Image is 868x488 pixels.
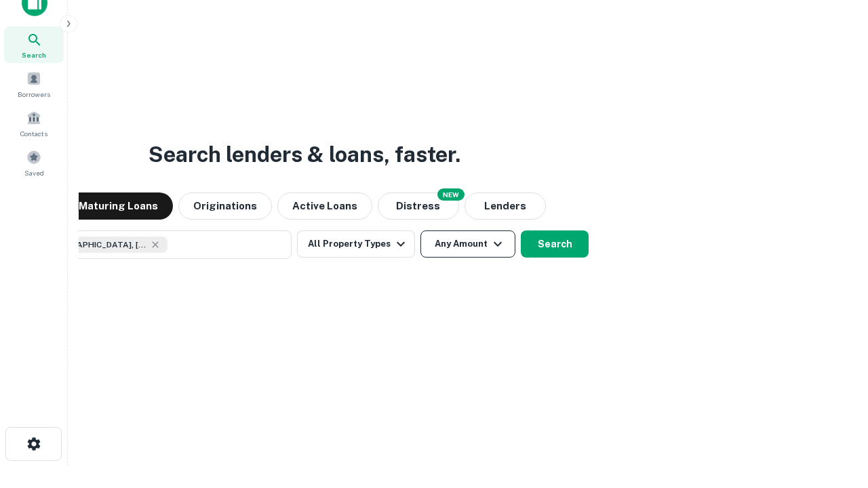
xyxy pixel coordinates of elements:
div: NEW [437,188,465,201]
button: Search distressed loans with lien and other non-mortgage details. [378,192,459,220]
button: [GEOGRAPHIC_DATA], [GEOGRAPHIC_DATA], [GEOGRAPHIC_DATA] [20,230,292,259]
button: Lenders [465,192,546,220]
button: Any Amount [420,230,515,258]
span: Saved [24,167,44,178]
button: Maturing Loans [64,192,173,220]
a: Search [4,26,64,63]
iframe: Chat Widget [800,380,868,445]
a: Saved [4,144,64,181]
button: Originations [178,192,272,220]
a: Contacts [4,105,64,142]
button: Active Loans [277,192,372,220]
button: All Property Types [297,230,415,258]
span: [GEOGRAPHIC_DATA], [GEOGRAPHIC_DATA], [GEOGRAPHIC_DATA] [45,239,147,251]
span: Search [22,49,46,60]
span: Contacts [20,128,47,139]
h3: Search lenders & loans, faster. [149,138,460,171]
a: Borrowers [4,66,64,102]
span: Borrowers [18,89,50,100]
button: Search [521,230,589,258]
